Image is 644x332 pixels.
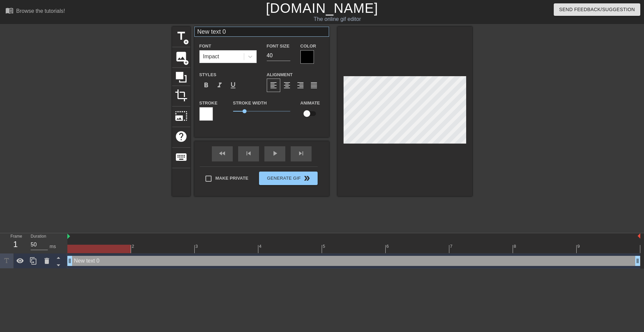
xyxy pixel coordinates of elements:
div: 4 [259,243,263,250]
span: title [175,30,188,42]
div: 5 [323,243,326,250]
span: format_align_left [269,81,278,89]
span: format_italic [216,81,224,89]
span: format_align_center [283,81,291,89]
div: Frame [5,233,26,253]
span: format_align_right [296,81,304,89]
span: fast_rewind [218,149,226,157]
span: format_align_justify [310,81,318,89]
span: format_underline [229,81,237,89]
span: Send Feedback/Suggestion [559,5,635,14]
div: 9 [577,243,581,250]
div: 1 [10,238,21,250]
span: double_arrow [303,174,311,182]
div: The online gif editor [218,15,456,23]
label: Duration [31,235,46,239]
div: 2 [132,243,135,250]
span: add_circle [183,39,189,45]
span: add_circle [183,60,189,65]
label: Styles [199,71,217,78]
span: photo_size_select_large [175,110,188,122]
span: menu_book [5,6,13,14]
span: drag_handle [634,258,641,264]
div: 7 [450,243,454,250]
span: image [175,50,188,63]
label: Font [199,43,211,50]
div: 6 [386,243,390,250]
span: crop [175,89,188,102]
span: format_bold [202,81,210,89]
label: Alignment [267,71,293,78]
a: Browse the tutorials! [5,6,65,17]
label: Color [300,43,316,50]
div: 8 [514,243,517,250]
span: keyboard [175,151,188,163]
label: Stroke Width [233,100,267,107]
span: help [175,130,188,143]
span: Make Private [216,175,249,182]
label: Font Size [267,43,290,50]
div: ms [50,243,56,250]
div: Browse the tutorials! [16,8,65,14]
img: bound-end.png [638,233,640,239]
label: Animate [300,100,320,107]
div: 3 [195,243,199,250]
div: Impact [203,53,219,61]
button: Generate Gif [259,172,317,185]
button: Send Feedback/Suggestion [554,3,640,16]
span: play_arrow [271,149,279,157]
span: skip_previous [245,149,253,157]
span: skip_next [297,149,305,157]
a: [DOMAIN_NAME] [266,1,378,16]
span: drag_handle [66,258,73,264]
span: Generate Gif [262,174,315,182]
label: Stroke [199,100,218,107]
